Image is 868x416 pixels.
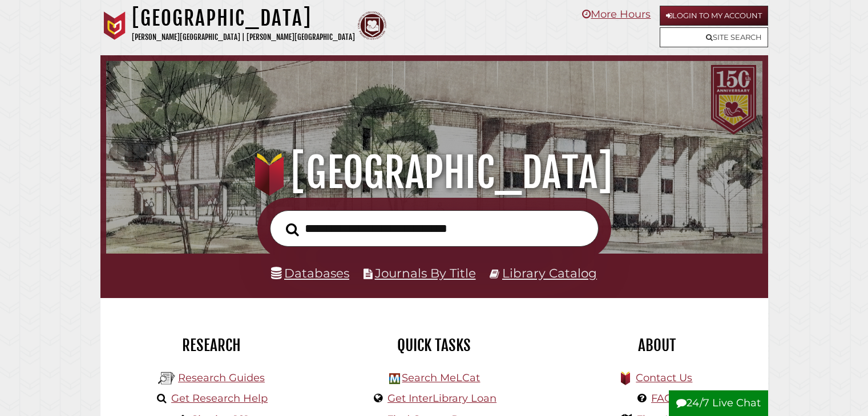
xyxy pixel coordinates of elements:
a: Search MeLCat [402,372,480,384]
a: Contact Us [636,372,692,384]
a: FAQs [651,392,678,405]
a: Databases [271,266,349,280]
h2: Quick Tasks [332,336,537,355]
img: Hekman Library Logo [389,373,400,384]
h1: [GEOGRAPHIC_DATA] [119,148,749,198]
a: Site Search [660,27,768,47]
a: Get Research Help [171,392,268,405]
a: Research Guides [178,372,265,384]
h1: [GEOGRAPHIC_DATA] [132,6,355,31]
a: Library Catalog [502,266,597,280]
h2: About [554,336,760,355]
button: Search [280,219,305,239]
h2: Research [109,336,314,355]
a: Login to My Account [660,6,768,26]
img: Calvin Theological Seminary [358,11,386,40]
i: Search [286,222,299,236]
img: Hekman Library Logo [158,370,175,387]
a: More Hours [582,8,651,21]
a: Get InterLibrary Loan [387,392,496,405]
a: Journals By Title [375,266,476,280]
p: [PERSON_NAME][GEOGRAPHIC_DATA] | [PERSON_NAME][GEOGRAPHIC_DATA] [132,31,355,44]
img: Calvin University [100,11,129,40]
